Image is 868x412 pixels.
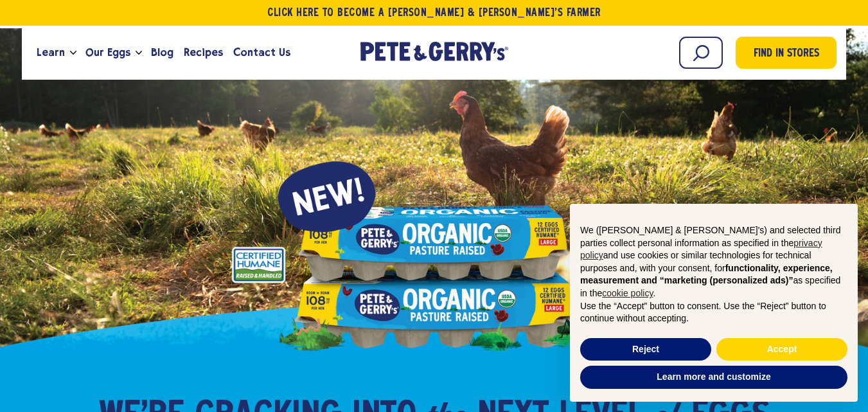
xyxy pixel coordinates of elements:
[228,35,296,70] a: Contact Us
[679,37,723,69] input: Search
[80,35,136,70] a: Our Eggs
[754,46,819,63] span: Find in Stores
[233,44,290,60] span: Contact Us
[580,224,847,300] p: We ([PERSON_NAME] & [PERSON_NAME]'s) and selected third parties collect personal information as s...
[179,35,228,70] a: Recipes
[560,193,868,412] div: Notice
[85,44,130,60] span: Our Eggs
[37,44,65,60] span: Learn
[716,338,847,361] button: Accept
[580,338,711,361] button: Reject
[184,44,223,60] span: Recipes
[146,35,179,70] a: Blog
[151,44,173,60] span: Blog
[602,288,653,298] a: cookie policy
[580,300,847,325] p: Use the “Accept” button to consent. Use the “Reject” button to continue without accepting.
[580,366,847,389] button: Learn more and customize
[31,35,70,70] a: Learn
[136,51,142,55] button: Open the dropdown menu for Our Eggs
[736,37,837,69] a: Find in Stores
[70,51,76,55] button: Open the dropdown menu for Learn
